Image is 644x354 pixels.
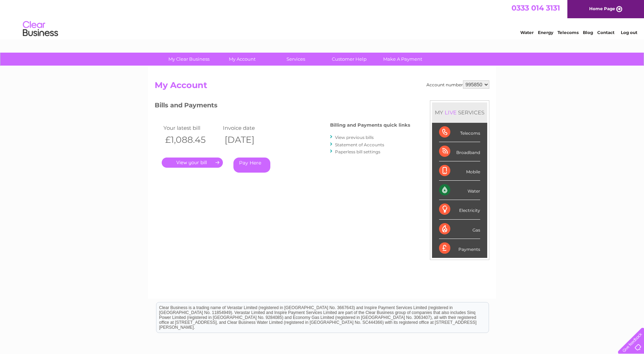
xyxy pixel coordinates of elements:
[520,30,534,35] a: Water
[162,123,221,133] td: Your latest bill
[597,30,614,35] a: Contact
[558,30,579,35] a: Telecoms
[155,80,489,94] h2: My Account
[22,18,58,40] img: logo.png
[221,123,281,133] td: Invoice date
[621,30,637,35] a: Log out
[213,53,271,66] a: My Account
[439,123,480,142] div: Telecoms
[439,181,480,200] div: Water
[160,53,218,66] a: My Clear Business
[233,158,270,173] a: Pay Here
[156,4,489,34] div: Clear Business is a trading name of Verastar Limited (registered in [GEOGRAPHIC_DATA] No. 3667643...
[320,53,378,66] a: Customer Help
[162,133,221,147] th: £1,088.45
[426,80,489,89] div: Account number
[335,142,384,147] a: Statement of Accounts
[335,149,380,154] a: Paperless bill settings
[330,122,410,128] h4: Billing and Payments quick links
[443,109,458,116] div: LIVE
[374,53,432,66] a: Make A Payment
[439,200,480,219] div: Electricity
[439,142,480,161] div: Broadband
[439,220,480,239] div: Gas
[162,158,223,168] a: .
[511,4,560,12] a: 0333 014 3131
[155,100,410,113] h3: Bills and Payments
[583,30,593,35] a: Blog
[432,102,487,122] div: MY SERVICES
[439,239,480,258] div: Payments
[335,135,374,140] a: View previous bills
[538,30,553,35] a: Energy
[221,133,281,147] th: [DATE]
[267,53,325,66] a: Services
[439,161,480,181] div: Mobile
